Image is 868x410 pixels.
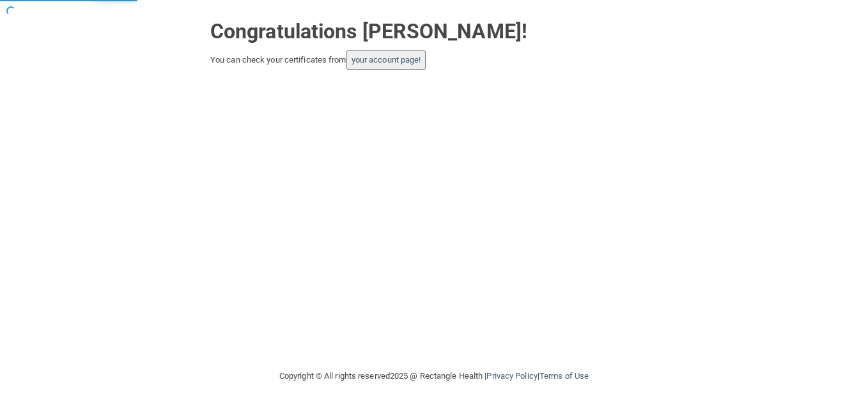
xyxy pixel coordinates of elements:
[210,50,658,70] div: You can check your certificates from
[352,55,421,65] a: your account page!
[346,50,426,70] button: your account page!
[201,356,667,397] div: Copyright © All rights reserved 2025 @ Rectangle Health | |
[210,19,527,43] strong: Congratulations [PERSON_NAME]!
[486,371,537,381] a: Privacy Policy
[539,371,589,381] a: Terms of Use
